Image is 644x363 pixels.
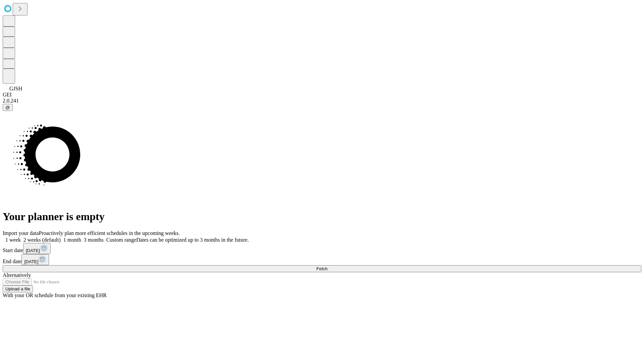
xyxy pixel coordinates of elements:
span: [DATE] [24,259,38,264]
span: Alternatively [3,272,31,278]
div: GEI [3,92,641,98]
div: Start date [3,243,641,254]
span: Dates can be optimized up to 3 months in the future. [136,237,249,243]
button: Upload a file [3,285,33,292]
span: Proactively plan more efficient schedules in the upcoming weeks. [39,230,180,236]
span: 1 week [5,237,21,243]
span: Import your data [3,230,39,236]
button: Fetch [3,265,641,272]
button: [DATE] [21,254,49,265]
span: With your OR schedule from your existing EHR [3,292,107,298]
span: Custom range [106,237,136,243]
div: End date [3,254,641,265]
div: 2.0.241 [3,98,641,104]
span: 1 month [63,237,81,243]
span: GJSH [9,86,22,91]
h1: Your planner is empty [3,210,641,223]
button: [DATE] [23,243,51,254]
button: @ [3,104,13,111]
span: 3 months [84,237,104,243]
span: [DATE] [26,248,40,253]
span: Fetch [316,266,327,271]
span: @ [5,105,10,110]
span: 2 weeks (default) [23,237,61,243]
